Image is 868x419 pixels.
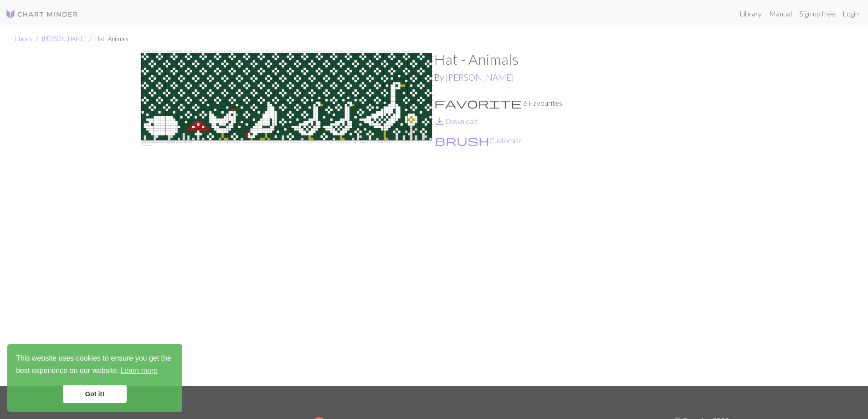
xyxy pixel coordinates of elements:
[796,5,839,23] a: Sign up free
[434,115,445,128] span: save_alt
[839,5,863,23] a: Login
[434,97,522,109] span: favorite
[434,98,522,109] i: Favourite
[16,353,174,378] span: This website uses cookies to ensure you get the best experience on our website.
[119,364,159,378] a: learn more about cookies
[5,9,78,20] img: Logo
[434,134,523,146] button: CustomiseCustomise
[765,5,796,23] a: Manual
[434,116,445,127] i: Download
[86,35,128,43] li: Hat - Animals
[434,51,729,68] h1: Hat - Animals
[42,35,86,42] a: [PERSON_NAME]
[434,98,729,109] p: 6 Favourites
[139,51,434,386] img: Hat - Animals
[7,344,182,412] div: cookieconsent
[434,72,729,83] h2: By
[63,385,127,403] a: dismiss cookie message
[435,135,489,146] i: Customise
[435,134,489,147] span: brush
[446,72,514,83] a: [PERSON_NAME]
[15,35,32,42] a: Library
[434,117,478,125] a: DownloadDownload
[736,5,765,23] a: Library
